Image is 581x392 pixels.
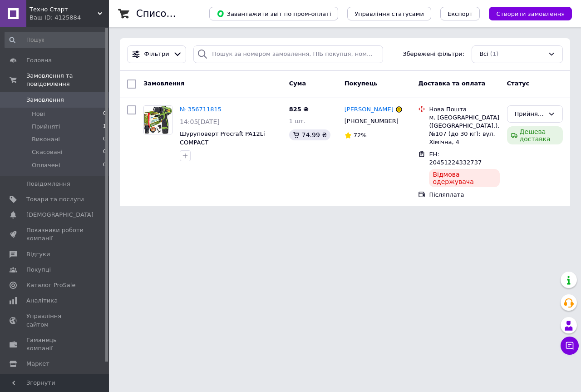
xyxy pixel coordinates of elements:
[496,10,565,17] span: Створити замовлення
[209,7,338,20] button: Завантажити звіт по пром-оплаті
[26,211,94,219] span: [DEMOGRAPHIC_DATA]
[345,80,378,87] span: Покупець
[32,161,60,169] span: Оплачені
[103,135,106,144] span: 0
[5,32,107,48] input: Пошук
[355,10,424,17] span: Управління статусами
[144,50,169,59] span: Фільтри
[429,169,499,187] div: Відмова одержувача
[143,105,172,134] a: Фото товару
[30,14,109,22] div: Ваш ID: 4125884
[26,72,109,88] span: Замовлення та повідомлення
[289,118,305,124] span: 1 шт.
[103,110,106,118] span: 0
[103,148,106,156] span: 0
[418,80,485,87] span: Доставка та оплата
[32,110,45,118] span: Нові
[26,336,84,352] span: Гаманець компанії
[480,10,572,17] a: Створити замовлення
[343,115,400,127] div: [PHONE_NUMBER]
[143,80,184,87] span: Замовлення
[403,50,464,59] span: Збережені фільтри:
[561,337,579,355] button: Чат з покупцем
[289,106,309,113] span: 825 ₴
[489,7,572,20] button: Створити замовлення
[136,8,228,19] h1: Список замовлень
[103,123,106,131] span: 1
[26,96,64,104] span: Замовлення
[32,148,63,156] span: Скасовані
[144,106,172,134] img: Фото товару
[347,7,431,20] button: Управління статусами
[490,50,498,57] span: (1)
[103,161,106,169] span: 0
[26,250,50,258] span: Відгуки
[440,7,480,20] button: Експорт
[26,226,84,243] span: Показники роботи компанії
[289,80,306,87] span: Cума
[345,105,394,114] a: [PERSON_NAME]
[289,129,330,140] div: 74.99 ₴
[26,312,84,328] span: Управління сайтом
[26,281,75,289] span: Каталог ProSale
[354,132,367,139] span: 72%
[180,118,220,125] span: 14:05[DATE]
[32,135,60,144] span: Виконані
[26,360,49,368] span: Маркет
[180,130,265,146] a: Шуруповерт Procraft PA12Li COMPACT
[180,106,222,113] a: № 356711815
[26,297,58,305] span: Аналітика
[26,180,70,188] span: Повідомлення
[429,114,499,147] div: м. [GEOGRAPHIC_DATA] ([GEOGRAPHIC_DATA].), №107 (до 30 кг): вул. Хімічна, 4
[429,105,499,114] div: Нова Пошта
[479,50,488,59] span: Всі
[26,266,51,274] span: Покупці
[26,195,84,203] span: Товари та послуги
[448,10,473,17] span: Експорт
[217,10,331,18] span: Завантажити звіт по пром-оплаті
[507,80,530,87] span: Статус
[193,45,383,63] input: Пошук за номером замовлення, ПІБ покупця, номером телефону, Email, номером накладної
[32,123,60,131] span: Прийняті
[429,191,499,199] div: Післяплата
[26,56,52,65] span: Головна
[507,126,563,144] div: Дешева доставка
[515,109,544,119] div: Прийнято
[30,5,98,14] span: Техно Старт
[429,151,482,166] span: ЕН: 20451224332737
